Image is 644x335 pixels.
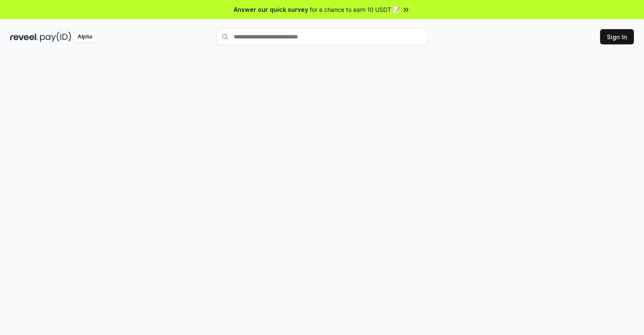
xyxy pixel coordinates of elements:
[600,29,634,44] button: Sign In
[10,32,38,42] img: reveel_dark
[73,32,97,42] div: Alpha
[310,5,400,14] span: for a chance to earn 10 USDT 📝
[234,5,308,14] span: Answer our quick survey
[40,32,71,42] img: pay_id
